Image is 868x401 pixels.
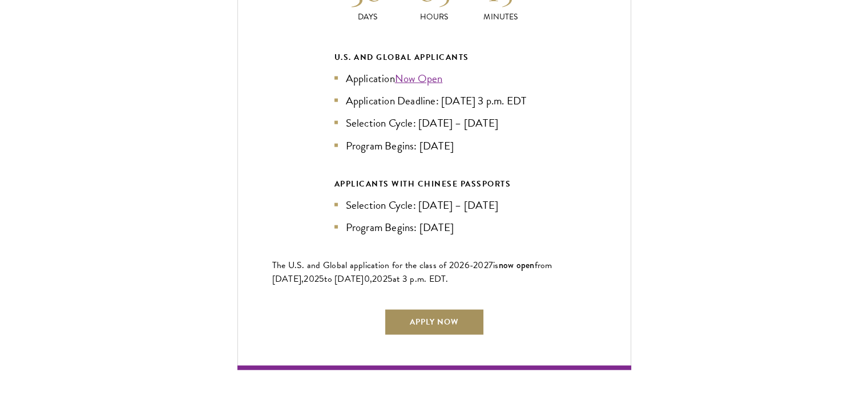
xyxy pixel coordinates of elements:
span: The U.S. and Global application for the class of 202 [272,258,465,272]
a: Apply Now [384,309,485,336]
span: at 3 p.m. EDT. [393,272,449,286]
span: 202 [372,272,387,286]
span: 5 [387,272,393,286]
a: Now Open [395,70,443,87]
li: Selection Cycle: [DATE] – [DATE] [334,115,534,131]
span: -202 [470,258,488,272]
span: to [DATE] [324,272,364,286]
span: is [493,258,499,272]
p: Hours [401,11,467,23]
span: from [DATE], [272,258,552,286]
span: , [370,272,372,286]
div: APPLICANTS WITH CHINESE PASSPORTS [334,177,534,191]
p: Minutes [467,11,534,23]
span: 5 [319,272,324,286]
li: Application Deadline: [DATE] 3 p.m. EDT [334,92,534,109]
span: 202 [304,272,319,286]
li: Application [334,70,534,87]
div: U.S. and Global Applicants [334,50,534,64]
li: Program Begins: [DATE] [334,219,534,236]
span: 6 [465,258,470,272]
span: 0 [364,272,370,286]
span: now open [499,258,535,272]
li: Program Begins: [DATE] [334,137,534,154]
p: Days [334,11,401,23]
span: 7 [488,258,493,272]
li: Selection Cycle: [DATE] – [DATE] [334,197,534,213]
